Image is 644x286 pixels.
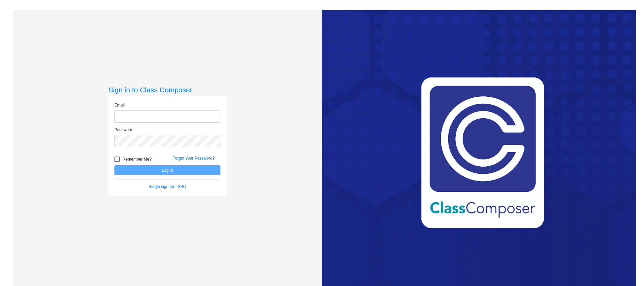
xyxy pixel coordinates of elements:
[149,184,186,189] a: Single sign on - SSO
[114,127,132,133] label: Password
[123,155,152,163] span: Remember Me?
[172,156,215,161] a: Forgot Your Password?
[114,165,220,175] button: Log In
[108,86,226,94] h3: Sign in to Class Composer
[114,102,125,108] label: Email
